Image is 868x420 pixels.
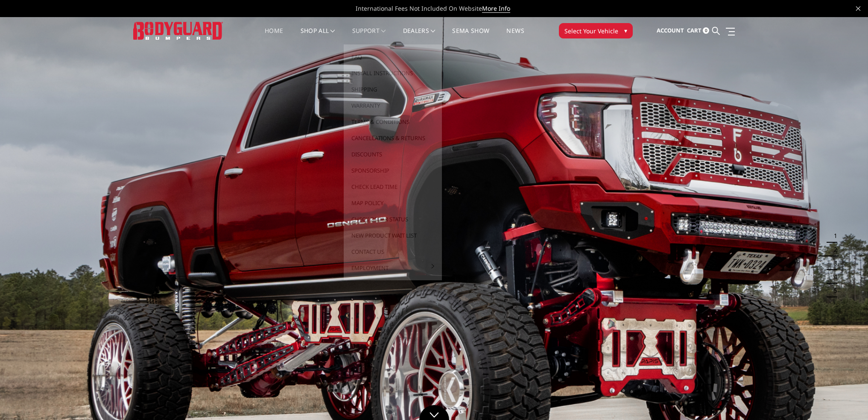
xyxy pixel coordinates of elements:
[829,256,837,270] button: 3 of 5
[133,22,223,39] img: BODYGUARD BUMPERS
[265,28,283,44] a: Home
[347,227,438,244] a: New Product Wait List
[829,229,837,243] button: 1 of 5
[657,19,684,42] a: Account
[347,195,438,211] a: MAP Policy
[347,244,438,260] a: Contact Us
[403,28,435,44] a: Dealers
[347,211,438,227] a: Check Order Status
[703,27,709,34] span: 0
[624,26,627,35] span: ▾
[347,146,438,162] a: Discounts
[506,28,524,44] a: News
[352,28,386,44] a: Support
[564,26,618,35] span: Select Your Vehicle
[347,81,438,97] a: Shipping
[559,23,633,38] button: Select Your Vehicle
[829,284,837,297] button: 5 of 5
[347,260,438,276] a: Employment
[347,65,438,81] a: Install Instructions
[825,379,868,420] iframe: Chat Widget
[829,243,837,256] button: 2 of 5
[347,162,438,179] a: Sponsorship
[419,405,449,420] a: Click to Down
[687,26,701,34] span: Cart
[347,97,438,114] a: Warranty
[687,19,709,42] a: Cart 0
[657,26,684,34] span: Account
[347,179,438,195] a: Check Lead Time
[347,114,438,130] a: Terms & Conditions
[347,49,438,65] a: FAQ
[482,4,510,13] a: More Info
[347,130,438,146] a: Cancellations & Returns
[829,270,837,284] button: 4 of 5
[452,28,489,44] a: SEMA Show
[301,28,335,44] a: shop all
